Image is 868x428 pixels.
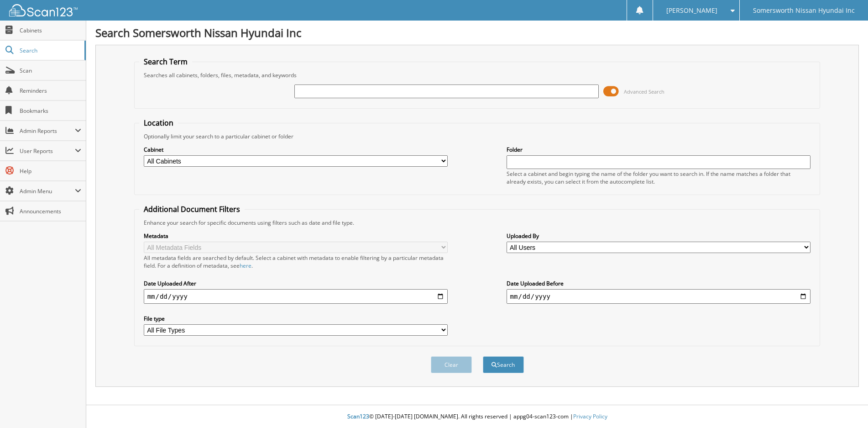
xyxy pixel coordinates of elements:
label: Cabinet [144,146,448,153]
span: Search [20,47,80,54]
img: scan123-logo-white.svg [9,4,78,16]
span: Advanced Search [624,88,664,95]
span: Help [20,167,81,175]
span: Scan [20,67,81,74]
label: Metadata [144,232,448,240]
a: here [240,262,251,269]
button: Clear [431,356,472,373]
span: [PERSON_NAME] [666,8,717,13]
span: Bookmarks [20,107,81,115]
input: end [507,289,811,304]
span: Admin Reports [20,127,75,135]
label: File type [144,315,448,322]
legend: Location [139,118,178,128]
iframe: Chat Widget [822,384,868,428]
span: Admin Menu [20,187,75,195]
div: Select a cabinet and begin typing the name of the folder you want to search in. If the name match... [507,170,811,185]
span: Scan123 [347,412,369,420]
div: Enhance your search for specific documents using filters such as date and file type. [139,219,816,227]
span: Announcements [20,207,81,215]
div: © [DATE]-[DATE] [DOMAIN_NAME]. All rights reserved | appg04-scan123-com | [86,406,868,428]
label: Folder [507,146,811,153]
h1: Search Somersworth Nissan Hyundai Inc [95,25,859,40]
button: Search [483,356,524,373]
label: Date Uploaded Before [507,280,811,287]
input: start [144,289,448,304]
span: Reminders [20,87,81,95]
div: Searches all cabinets, folders, files, metadata, and keywords [139,71,816,79]
label: Date Uploaded After [144,280,448,287]
a: Privacy Policy [573,412,607,420]
span: Somersworth Nissan Hyundai Inc [753,8,855,13]
div: Optionally limit your search to a particular cabinet or folder [139,132,816,140]
span: User Reports [20,147,75,155]
legend: Additional Document Filters [139,204,245,214]
label: Uploaded By [507,232,811,240]
div: All metadata fields are searched by default. Select a cabinet with metadata to enable filtering b... [144,254,448,269]
span: Cabinets [20,26,81,34]
legend: Search Term [139,57,192,67]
